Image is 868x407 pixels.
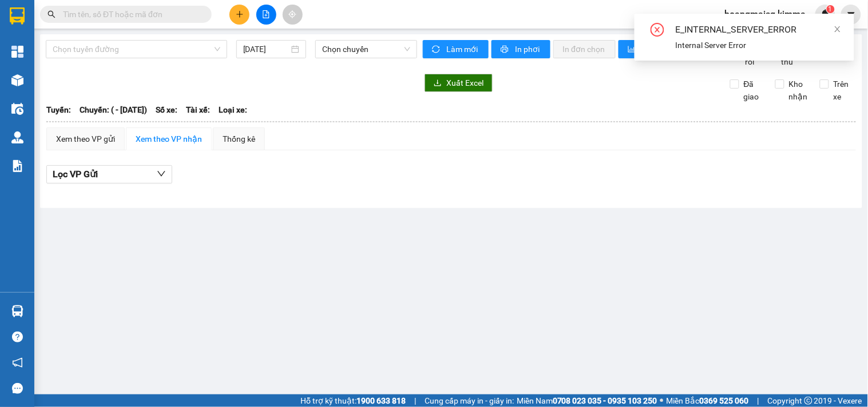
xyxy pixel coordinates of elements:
[80,103,147,116] span: Chuyến: ( - [DATE])
[11,74,23,86] img: warehouse-icon
[156,103,177,116] span: Số xe:
[46,105,71,114] b: Tuyến:
[322,41,410,58] span: Chọn chuyến
[53,167,98,181] span: Lọc VP Gửi
[186,103,210,116] span: Tài xế:
[425,74,493,92] button: downloadXuất Excel
[11,131,23,143] img: warehouse-icon
[515,43,541,55] span: In phơi
[739,78,767,103] span: Đã giao
[834,25,842,33] span: close
[821,9,831,19] img: icon-new-feature
[501,45,510,54] span: printer
[827,5,835,13] sup: 1
[425,394,514,407] span: Cung cấp máy in - giấy in:
[256,5,276,25] button: file-add
[414,394,416,407] span: |
[553,40,616,58] button: In đơn chọn
[11,160,23,172] img: solution-icon
[63,8,198,21] input: Tìm tên, số ĐT hoặc mã đơn
[446,43,479,55] span: Làm mới
[846,9,857,19] span: caret-down
[219,103,247,116] span: Loại xe:
[11,46,23,58] img: dashboard-icon
[229,5,249,25] button: plus
[432,45,442,54] span: sync
[262,10,270,18] span: file-add
[283,5,303,25] button: aim
[56,133,115,145] div: Xem theo VP gửi
[356,396,406,405] strong: 1900 633 818
[628,45,637,54] span: bar-chart
[492,40,550,58] button: printerIn phơi
[47,10,56,18] span: search
[784,78,812,103] span: Kho nhận
[829,5,833,13] span: 1
[11,305,23,317] img: warehouse-icon
[300,394,406,407] span: Hỗ trợ kỹ thuật:
[553,396,657,405] strong: 0708 023 035 - 0935 103 250
[667,394,749,407] span: Miền Bắc
[12,357,23,368] span: notification
[700,396,749,405] strong: 0369 525 060
[758,394,759,407] span: |
[651,23,664,39] span: close-circle
[716,7,815,21] span: hoangmaisg.kimma
[10,7,25,25] img: logo-vxr
[676,23,841,37] div: E_INTERNAL_SERVER_ERROR
[841,5,861,25] button: caret-down
[11,103,23,115] img: warehouse-icon
[243,43,290,55] input: 13/09/2025
[517,394,657,407] span: Miền Nam
[223,133,255,145] div: Thống kê
[619,40,685,58] button: bar-chartThống kê
[660,398,664,403] span: ⚪️
[423,40,489,58] button: syncLàm mới
[157,169,166,178] span: down
[136,133,202,145] div: Xem theo VP nhận
[676,39,841,51] div: Internal Server Error
[46,165,172,183] button: Lọc VP Gửi
[12,332,23,342] span: question-circle
[12,383,23,394] span: message
[829,78,857,103] span: Trên xe
[804,397,812,405] span: copyright
[236,10,244,18] span: plus
[288,10,296,18] span: aim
